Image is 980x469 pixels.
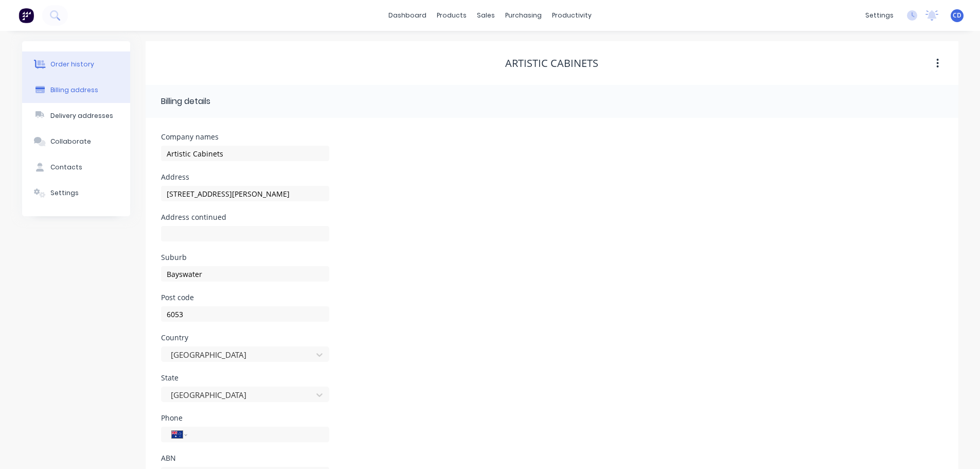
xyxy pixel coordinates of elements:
[161,173,329,181] div: Address
[22,180,130,206] button: Settings
[19,8,34,23] img: Factory
[432,8,472,23] div: products
[161,294,329,301] div: Post code
[953,11,961,20] span: CD
[22,129,130,154] button: Collaborate
[50,111,113,120] div: Delivery addresses
[50,188,79,198] div: Settings
[161,95,210,108] div: Billing details
[22,154,130,180] button: Contacts
[161,414,329,422] div: Phone
[161,214,329,221] div: Address continued
[860,8,899,23] div: settings
[505,57,598,70] div: Artistic Cabinets
[161,374,329,381] div: State
[50,85,98,95] div: Billing address
[161,133,329,141] div: Company names
[161,334,329,341] div: Country
[50,137,91,146] div: Collaborate
[50,163,82,172] div: Contacts
[547,8,597,23] div: productivity
[22,103,130,129] button: Delivery addresses
[50,60,94,69] div: Order history
[161,254,329,261] div: Suburb
[500,8,547,23] div: purchasing
[383,8,432,23] a: dashboard
[22,51,130,77] button: Order history
[161,455,329,462] div: ABN
[22,77,130,103] button: Billing address
[472,8,500,23] div: sales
